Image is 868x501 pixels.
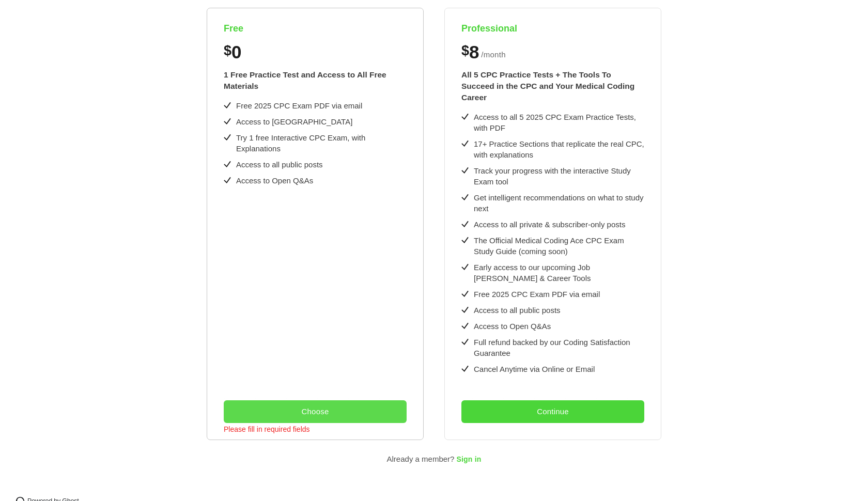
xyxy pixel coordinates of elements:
[236,132,407,154] div: Try 1 free Interactive CPC Exam, with Explanations
[236,175,313,186] div: Access to Open Q&As
[461,69,644,103] div: All 5 CPC Practice Tests + The Tools To Succeed in the CPC and Your Medical Coding Career
[474,321,551,332] div: Access to Open Q&As
[474,138,644,160] div: 17+ Practice Sections that replicate the real CPC, with explanations
[231,43,241,61] span: 0
[474,192,644,214] div: Get intelligent recommendations on what to study next
[481,49,506,61] span: / month
[236,116,352,127] div: Access to [GEOGRAPHIC_DATA]
[474,289,600,300] div: Free 2025 CPC Exam PDF via email
[387,452,455,466] div: Already a member?
[461,23,644,35] h4: Professional
[224,43,231,59] span: $
[474,337,644,358] div: Full refund backed by our Coding Satisfaction Guarantee
[469,43,478,61] span: 8
[461,400,644,423] button: Continue
[474,219,625,230] div: Access to all private & subscriber-only posts
[236,159,323,170] div: Access to all public posts
[474,112,644,133] div: Access to all 5 2025 CPC Exam Practice Tests, with PDF
[224,423,310,444] div: Please fill in required fields
[224,400,407,423] button: Choose
[224,23,407,35] h4: Free
[461,43,469,59] span: $
[456,456,481,464] span: Sign in
[474,262,644,284] div: Early access to our upcoming Job [PERSON_NAME] & Career Tools
[236,100,362,111] div: Free 2025 CPC Exam PDF via email
[474,165,644,187] div: Track your progress with the interactive Study Exam tool
[474,305,561,316] div: Access to all public posts
[456,452,481,466] button: Sign in
[224,69,407,91] div: 1 Free Practice Test and Access to All Free Materials
[474,364,595,374] div: Cancel Anytime via Online or Email
[474,235,644,257] div: The Official Medical Coding Ace CPC Exam Study Guide (coming soon)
